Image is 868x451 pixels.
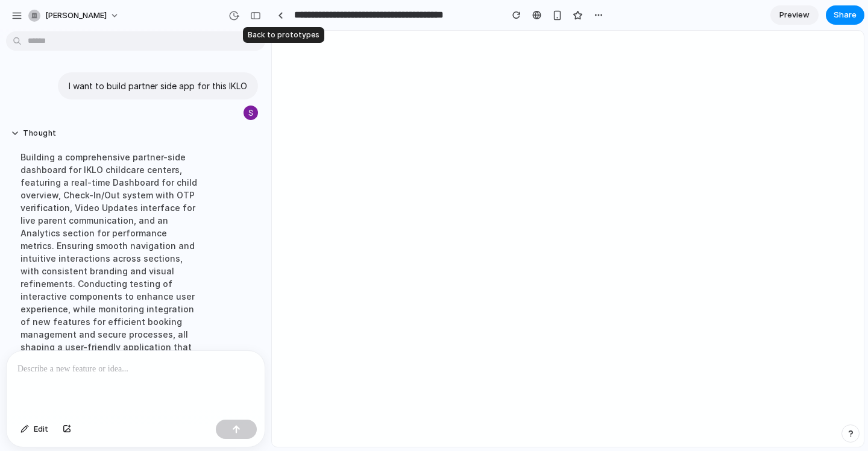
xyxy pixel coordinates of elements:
span: [PERSON_NAME] [45,10,107,22]
span: Edit [34,423,48,435]
button: Edit [14,420,54,439]
a: Preview [770,5,819,25]
span: Preview [779,9,810,21]
p: I want to build partner side app for this IKLO [69,80,247,92]
button: Share [826,5,864,25]
div: Back to prototypes [243,27,324,43]
span: Share [834,9,857,21]
button: [PERSON_NAME] [24,6,125,25]
div: Building a comprehensive partner-side dashboard for IKLO childcare centers, featuring a real-time... [11,143,212,386]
